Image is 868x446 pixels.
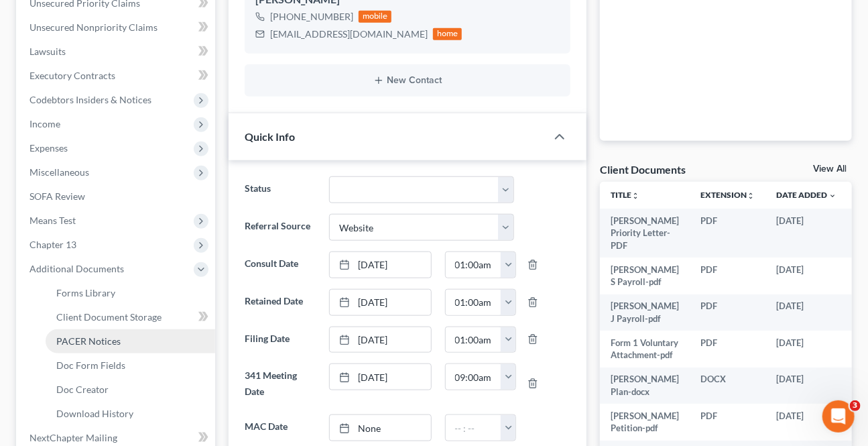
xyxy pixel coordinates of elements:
[600,162,686,176] div: Client Documents
[690,404,765,441] td: PDF
[29,263,124,274] span: Additional Documents
[828,192,836,200] i: expand_more
[600,404,690,441] td: [PERSON_NAME] Petition-pdf
[238,364,323,404] label: 341 Meeting Date
[238,214,323,241] label: Referral Source
[446,415,502,441] input: -- : --
[238,327,323,353] label: Filing Date
[850,400,861,411] span: 3
[330,290,430,315] a: [DATE]
[270,10,353,23] div: [PHONE_NUMBER]
[446,252,502,278] input: -- : --
[747,192,755,200] i: unfold_more
[46,329,215,353] a: PACER Notices
[19,15,215,40] a: Unsecured Nonpriority Claims
[245,130,295,143] span: Quick Info
[29,432,117,443] span: NextChapter Mailing
[29,46,66,57] span: Lawsuits
[765,294,847,331] td: [DATE]
[765,331,847,368] td: [DATE]
[29,21,158,33] span: Unsecured Nonpriority Claims
[238,289,323,316] label: Retained Date
[690,331,765,368] td: PDF
[56,287,115,298] span: Forms Library
[600,209,690,258] td: [PERSON_NAME] Priority Letter-PDF
[330,252,430,278] a: [DATE]
[690,258,765,294] td: PDF
[29,190,85,202] span: SOFA Review
[255,75,560,86] button: New Contact
[46,353,215,378] a: Doc Form Fields
[690,368,765,404] td: DOCX
[330,415,430,441] a: None
[46,281,215,305] a: Forms Library
[29,70,115,81] span: Executory Contracts
[46,402,215,426] a: Download History
[600,294,690,331] td: [PERSON_NAME] J Payroll-pdf
[238,176,323,203] label: Status
[446,290,502,315] input: -- : --
[29,142,68,154] span: Expenses
[56,384,109,395] span: Doc Creator
[600,368,690,404] td: [PERSON_NAME] Plan-docx
[238,252,323,278] label: Consult Date
[56,311,162,323] span: Client Document Storage
[446,327,502,353] input: -- : --
[330,364,430,390] a: [DATE]
[29,166,89,178] span: Miscellaneous
[690,209,765,258] td: PDF
[433,28,462,40] div: home
[765,209,847,258] td: [DATE]
[765,368,847,404] td: [DATE]
[19,40,215,64] a: Lawsuits
[29,239,76,250] span: Chapter 13
[359,11,392,23] div: mobile
[611,190,639,200] a: Titleunfold_more
[56,359,125,371] span: Doc Form Fields
[46,378,215,402] a: Doc Creator
[29,215,76,226] span: Means Test
[46,305,215,329] a: Client Document Storage
[776,190,836,200] a: Date Added expand_more
[19,64,215,88] a: Executory Contracts
[631,192,639,200] i: unfold_more
[238,414,323,441] label: MAC Date
[690,294,765,331] td: PDF
[29,118,60,129] span: Income
[813,164,847,174] a: View All
[270,27,428,41] div: [EMAIL_ADDRESS][DOMAIN_NAME]
[600,258,690,294] td: [PERSON_NAME] S Payroll-pdf
[29,94,151,105] span: Codebtors Insiders & Notices
[19,184,215,209] a: SOFA Review
[330,327,430,353] a: [DATE]
[56,335,121,347] span: PACER Notices
[700,190,755,200] a: Extensionunfold_more
[446,364,502,390] input: -- : --
[822,400,855,433] iframe: Intercom live chat
[765,404,847,441] td: [DATE]
[765,258,847,294] td: [DATE]
[56,408,133,419] span: Download History
[600,331,690,368] td: Form 1 Voluntary Attachment-pdf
